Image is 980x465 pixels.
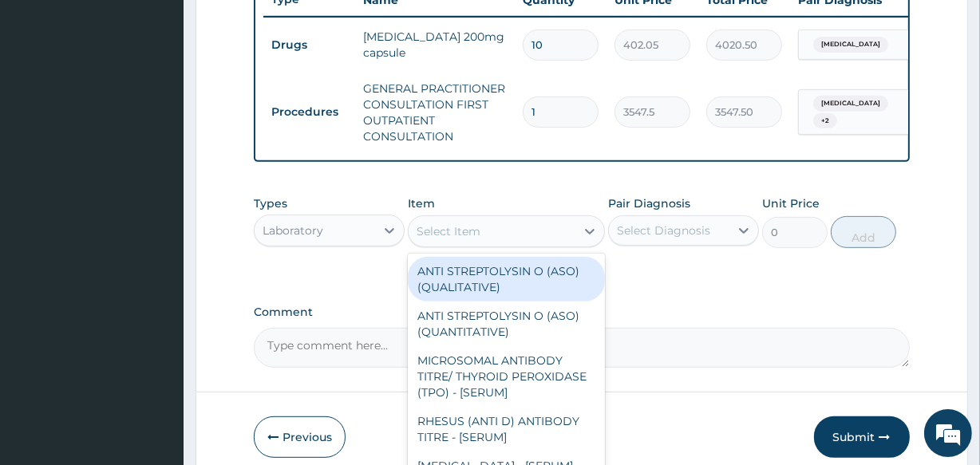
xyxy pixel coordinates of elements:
[813,113,837,129] span: + 2
[617,223,710,238] div: Select Diagnosis
[30,80,65,120] img: d_794563401_company_1708531726252_794563401
[263,223,323,238] div: Laboratory
[93,134,220,295] span: We're online!
[831,216,896,248] button: Add
[254,197,287,211] label: Types
[813,37,888,53] span: [MEDICAL_DATA]
[83,89,268,110] div: Chat with us now
[263,30,355,60] td: Drugs
[417,223,480,239] div: Select Item
[608,195,690,211] label: Pair Diagnosis
[408,346,604,407] div: MICROSOMAL ANTIBODY TITRE/ THYROID PEROXIDASE (TPO) - [SERUM]
[762,195,820,211] label: Unit Price
[408,195,435,211] label: Item
[262,8,300,46] div: Minimize live chat window
[355,21,515,69] td: [MEDICAL_DATA] 200mg capsule
[408,301,604,346] div: ANTI STREPTOLYSIN O (ASO) (QUANTITATIVE)
[408,407,604,451] div: RHESUS (ANTI D) ANTIBODY TITRE - [SERUM]
[254,305,909,319] label: Comment
[814,416,910,458] button: Submit
[408,257,604,301] div: ANTI STREPTOLYSIN O (ASO) (QUALITATIVE)
[263,97,355,127] td: Procedures
[8,302,304,358] textarea: Type your message and hit 'Enter'
[254,416,346,458] button: Previous
[355,73,515,152] td: GENERAL PRACTITIONER CONSULTATION FIRST OUTPATIENT CONSULTATION
[813,96,888,112] span: [MEDICAL_DATA]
